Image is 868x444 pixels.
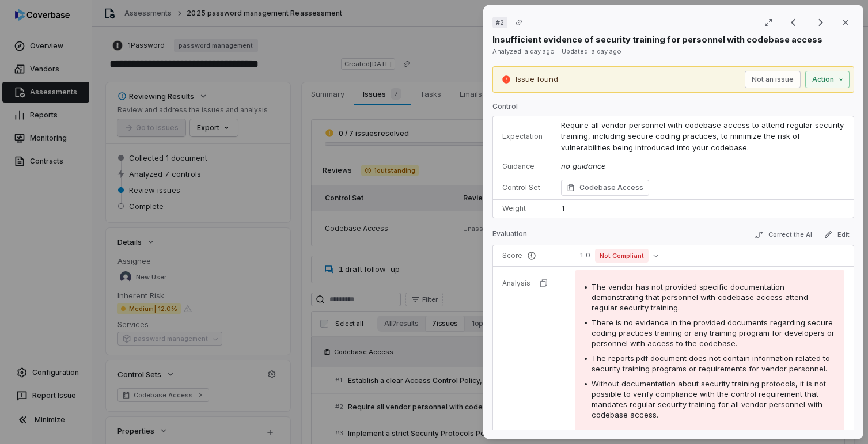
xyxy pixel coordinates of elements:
span: Not Compliant [595,249,649,263]
p: Expectation [502,132,543,141]
button: Edit [819,227,854,241]
p: Evaluation [492,229,527,243]
p: Control Set [502,183,543,192]
p: Weight [502,204,543,213]
span: Without documentation about security training protocols, it is not possible to verify compliance ... [592,379,826,419]
span: Codebase Access [579,182,643,193]
button: Correct the AI [750,228,817,242]
button: Copy link [509,12,529,33]
button: Next result [809,16,832,29]
span: The reports.pdf document does not contain information related to security training programs or re... [592,354,830,373]
p: Score [502,251,557,260]
p: Control [492,102,854,116]
span: There is no evidence in the provided documents regarding secure coding practices training or any ... [592,318,835,348]
p: Guidance [502,162,543,171]
span: # 2 [496,18,504,27]
span: no guidance [561,161,605,170]
button: Previous result [782,16,805,29]
button: Action [805,71,850,88]
span: Analyzed: a day ago [492,47,555,55]
button: Not an issue [745,71,801,88]
span: 1 [561,204,566,213]
button: 1.0Not Compliant [575,249,663,263]
p: Insufficient evidence of security training for personnel with codebase access [492,33,822,45]
span: Require all vendor personnel with codebase access to attend regular security training, including ... [561,120,846,152]
span: Updated: a day ago [562,47,621,55]
p: Analysis [502,279,530,288]
p: Issue found [516,74,558,85]
span: The vendor has not provided specific documentation demonstrating that personnel with codebase acc... [592,282,808,312]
